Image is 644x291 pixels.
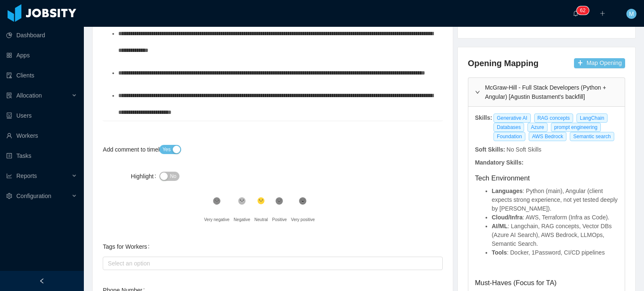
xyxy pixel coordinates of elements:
label: Tags for Workers [103,243,153,250]
span: RAG concepts [534,113,573,123]
i: icon: right [475,90,480,95]
span: Foundation [493,132,525,141]
button: icon: plusMap Opening [574,58,625,68]
strong: Cloud/Infra [492,214,523,221]
h4: Opening Mapping [468,57,539,69]
span: AWS Bedrock [529,132,566,141]
a: icon: robotUsers [6,107,77,124]
sup: 62 [576,6,589,15]
strong: Languages [492,188,523,194]
span: Databases [493,123,524,132]
li: : Langchain, RAG concepts, Vector DBs (Azure AI Search), AWS Bedrock, LLMOps, Semantic Search. [492,222,618,248]
p: 6 [580,6,583,15]
p: 2 [583,6,586,15]
a: icon: profileTasks [6,147,77,164]
span: M [629,9,634,19]
div: Negative [234,211,250,228]
strong: AI/ML [492,223,508,229]
li: : AWS, Terraform (Infra as Code). [492,213,618,222]
div: Positive [272,211,287,228]
strong: Tools [492,249,507,256]
i: icon: setting [6,193,12,199]
a: icon: pie-chartDashboard [6,27,77,44]
span: Reports [16,173,37,179]
h3: Tech Environment [475,173,618,183]
i: icon: line-chart [6,173,12,179]
input: Tags for Workers [105,258,110,268]
span: Allocation [16,92,42,99]
a: icon: appstoreApps [6,47,77,64]
i: icon: solution [6,93,12,98]
div: Neutral [254,211,268,228]
span: LangChain [576,113,608,123]
span: Yes [162,145,171,154]
a: icon: userWorkers [6,127,77,144]
li: : Docker, 1Password, CI/CD pipelines [492,248,618,257]
div: Select an option [108,259,434,268]
span: Azure [527,123,547,132]
div: icon: rightMcGraw-Hill - Full Stack Developers (Python + Angular) [Agustin Bustament's backfill] [468,78,625,106]
div: Very negative [204,211,229,228]
strong: Soft Skills: [475,146,505,153]
strong: Skills: [475,114,492,121]
div: Very positive [291,211,315,228]
span: Generative AI [493,113,531,123]
span: prompt engineering [551,123,601,132]
span: Configuration [16,193,51,199]
span: Semantic search [570,132,614,141]
label: Highlight [131,173,159,180]
span: No [170,172,176,180]
strong: Mandatory Skills: [475,159,524,166]
label: Add comment to timeline? [103,146,177,153]
div: No Soft Skills [506,145,542,154]
li: : Python (main), Angular (client expects strong experience, not yet tested deeply by [PERSON_NAME]). [492,187,618,213]
i: icon: plus [600,10,605,16]
h3: Must-Haves (Focus for TA) [475,278,618,288]
a: icon: auditClients [6,67,77,84]
i: icon: bell [573,10,579,16]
